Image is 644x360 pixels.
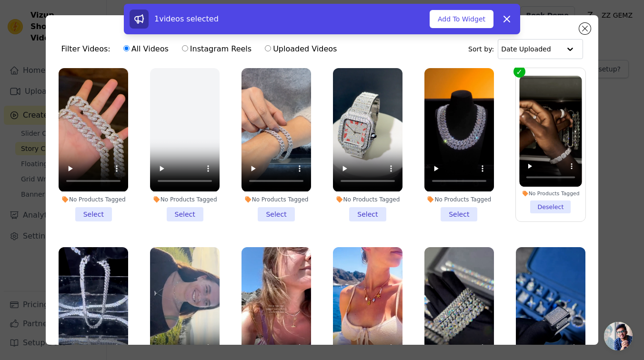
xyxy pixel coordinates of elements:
label: Uploaded Videos [264,43,337,55]
label: All Videos [123,43,169,55]
span: 1 videos selected [154,14,219,23]
div: Filter Videos: [61,38,342,60]
div: No Products Tagged [333,196,402,203]
div: No Products Tagged [519,190,582,197]
a: Open chat [604,322,633,350]
label: Instagram Reels [181,43,252,55]
div: No Products Tagged [150,196,220,203]
div: No Products Tagged [59,196,128,203]
div: No Products Tagged [241,196,311,203]
button: Add To Widget [430,10,493,28]
div: No Products Tagged [424,196,494,203]
div: Sort by: [468,39,583,59]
